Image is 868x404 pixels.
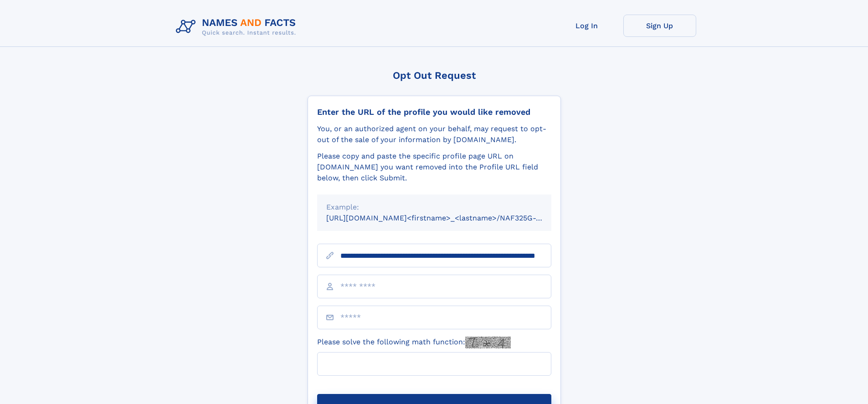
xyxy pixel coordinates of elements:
small: [URL][DOMAIN_NAME]<firstname>_<lastname>/NAF325G-xxxxxxxx [326,214,569,222]
div: Enter the URL of the profile you would like removed [317,107,551,117]
label: Please solve the following math function: [317,337,511,348]
div: You, or an authorized agent on your behalf, may request to opt-out of the sale of your informatio... [317,123,551,145]
img: Logo Names and Facts [172,15,303,39]
div: Please copy and paste the specific profile page URL on [DOMAIN_NAME] you want removed into the Pr... [317,151,551,184]
a: Sign Up [623,15,696,37]
a: Log In [550,15,623,37]
div: Example: [326,202,542,213]
div: Opt Out Request [308,70,561,81]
